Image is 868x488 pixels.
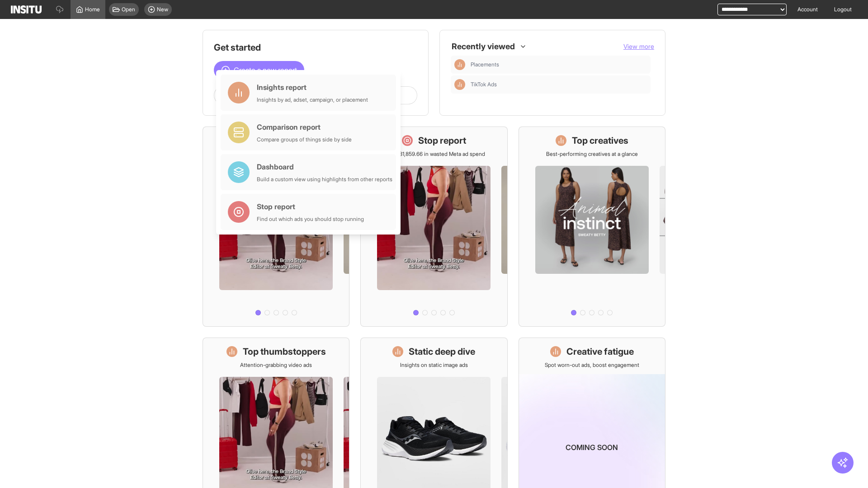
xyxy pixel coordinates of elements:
[572,134,628,147] h1: Top creatives
[257,176,392,183] div: Build a custom view using highlights from other reports
[471,81,497,88] span: TikTok Ads
[471,61,647,68] span: Placements
[240,361,312,369] p: Attention-grabbing video ads
[454,79,465,90] div: Insights
[400,361,468,369] p: Insights on static image ads
[257,201,364,212] div: Stop report
[85,6,100,13] span: Home
[257,136,352,143] div: Compare groups of things side by side
[360,127,507,327] a: Stop reportSave £31,859.66 in wasted Meta ad spend
[243,345,326,358] h1: Top thumbstoppers
[214,41,417,54] h1: Get started
[234,65,297,75] span: Create a new report
[257,216,364,223] div: Find out which ads you should stop running
[546,150,638,158] p: Best-performing creatives at a glance
[11,5,42,14] img: Logo
[257,96,368,103] div: Insights by ad, adset, campaign, or placement
[122,6,135,13] span: Open
[623,42,654,51] button: View more
[257,161,392,172] div: Dashboard
[409,345,475,358] h1: Static deep dive
[203,127,349,327] a: What's live nowSee all active ads instantly
[418,134,466,147] h1: Stop report
[454,59,465,70] div: Insights
[623,42,654,50] span: View more
[471,61,499,68] span: Placements
[383,150,485,158] p: Save £31,859.66 in wasted Meta ad spend
[257,122,352,132] div: Comparison report
[214,61,304,79] button: Create a new report
[471,81,647,88] span: TikTok Ads
[257,82,368,93] div: Insights report
[157,6,168,13] span: New
[519,127,665,327] a: Top creativesBest-performing creatives at a glance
